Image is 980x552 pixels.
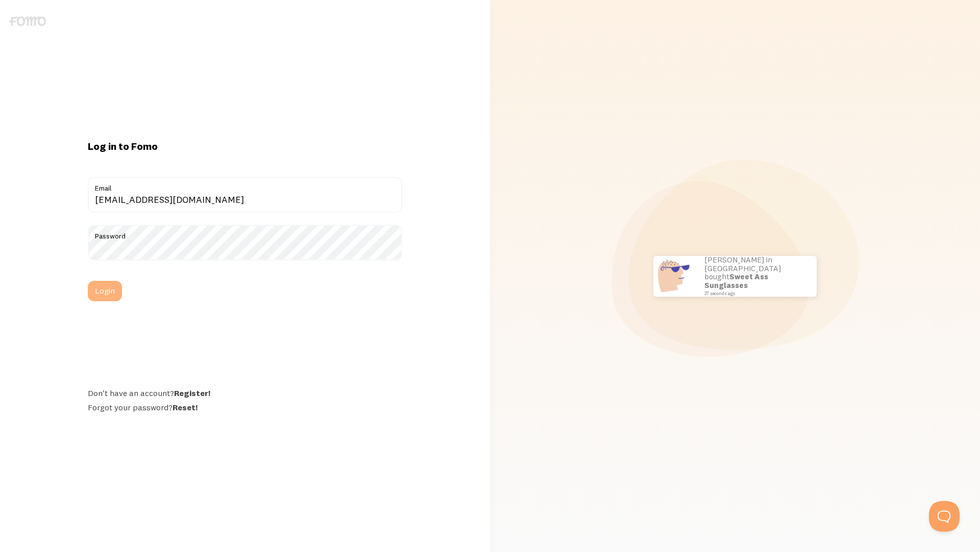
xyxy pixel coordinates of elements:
[88,140,402,153] h1: Log in to Fomo
[88,281,122,301] button: Login
[929,501,960,532] iframe: Help Scout Beacon - Open
[88,177,402,194] label: Email
[173,402,198,412] a: Reset!
[174,388,210,398] a: Register!
[88,388,402,398] div: Don't have an account?
[88,225,402,242] label: Password
[88,402,402,412] div: Forgot your password?
[9,16,46,26] img: fomo-logo-gray-b99e0e8ada9f9040e2984d0d95b3b12da0074ffd48d1e5cb62ac37fc77b0b268.svg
